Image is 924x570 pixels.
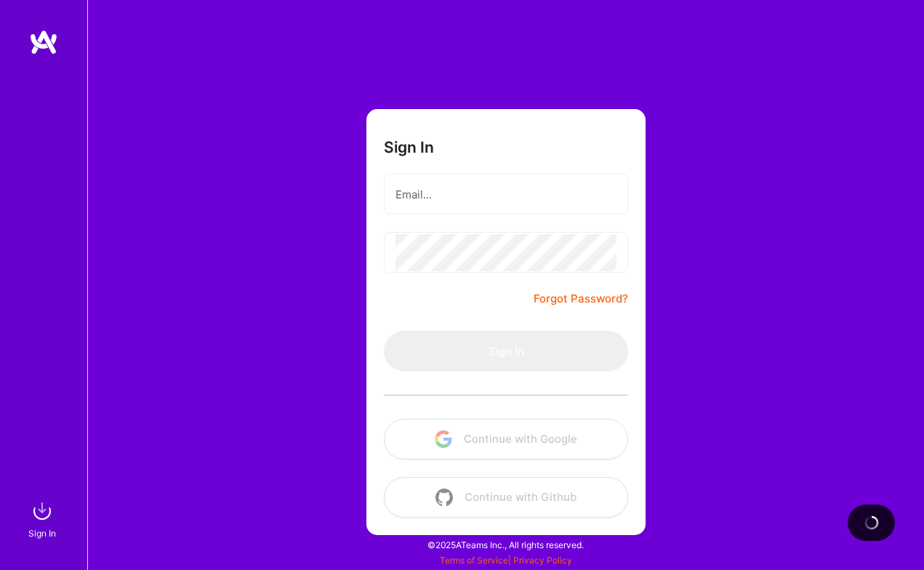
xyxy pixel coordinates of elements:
button: Continue with Github [384,477,628,518]
div: Sign In [28,526,56,541]
button: Continue with Google [384,419,628,459]
span: | [440,555,572,566]
img: sign in [28,497,57,526]
div: © 2025 ATeams Inc., All rights reserved. [87,526,924,563]
a: Forgot Password? [534,290,628,308]
a: Terms of Service [440,555,508,566]
a: Privacy Policy [513,555,572,566]
a: sign inSign In [31,497,57,541]
img: logo [29,29,58,55]
img: loading [863,514,880,531]
img: icon [435,430,452,448]
button: Sign In [384,331,628,372]
img: icon [435,489,453,506]
h3: Sign In [384,138,434,156]
input: Email... [395,176,616,213]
